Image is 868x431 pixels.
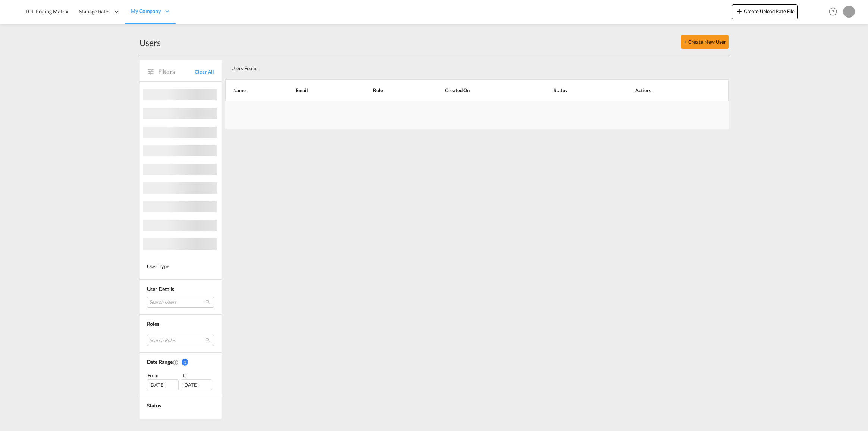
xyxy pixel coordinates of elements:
button: + Create New User [681,35,728,49]
span: 1 [182,359,188,366]
span: Status [147,402,161,409]
span: Roles [147,321,160,327]
span: Clear All [195,68,214,75]
span: LCL Pricing Matrix [26,8,68,15]
th: Status [535,79,617,101]
div: [DATE] [147,379,179,390]
md-icon: Created On [173,359,179,365]
div: From [147,372,180,379]
div: [DATE] [181,379,212,390]
div: Help [827,5,843,19]
div: To [181,372,214,379]
span: Filters [158,68,195,76]
button: icon-plus 400-fgCreate Upload Rate File [732,4,798,19]
div: Users Found [228,59,676,75]
span: User Details [147,286,175,292]
th: Name [225,79,278,101]
th: Created On [426,79,535,101]
div: Users [140,37,161,49]
th: Email [277,79,354,101]
span: Help [827,5,839,18]
md-icon: icon-plus 400-fg [735,7,744,16]
th: Actions [617,79,728,101]
span: My Company [131,7,161,15]
span: From To [DATE][DATE] [147,372,214,390]
span: User Type [147,263,169,269]
span: Date Range [147,359,173,365]
th: Role [354,79,426,101]
span: Manage Rates [79,8,110,15]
